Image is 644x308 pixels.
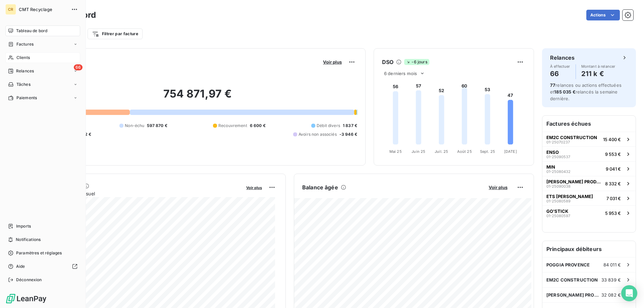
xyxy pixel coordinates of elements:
span: EM2C CONSTRUCTION [546,277,598,283]
span: Voir plus [323,59,342,65]
span: POGGIA PROVENCE [546,262,590,267]
span: 7 031 € [606,196,621,201]
span: 15 400 € [603,137,621,142]
span: 84 011 € [603,262,621,267]
span: relances ou actions effectuées et relancés la semaine dernière. [550,82,622,101]
button: ENSO01-250905379 553 € [542,146,636,161]
span: ENSO [546,149,559,155]
span: 597 870 € [147,123,167,129]
span: 01-25080589 [546,199,571,203]
h6: Principaux débiteurs [542,241,636,257]
span: Chiffre d'affaires mensuel [38,190,241,197]
span: 66 [74,64,83,70]
span: 01-25070237 [546,140,570,144]
span: 01-25090537 [546,155,570,159]
span: 01-25080597 [546,214,570,218]
span: Paiements [16,95,37,101]
button: MIN01-250804329 041 € [542,161,636,176]
span: 01-25080432 [546,170,571,174]
span: CMT Recyclage [19,7,67,12]
button: Voir plus [487,184,509,190]
h6: Relances [550,54,575,62]
span: Imports [16,223,31,229]
span: 185 035 € [554,89,575,95]
span: 77 [550,82,555,88]
span: 8 332 € [605,181,621,186]
span: Aide [16,263,25,269]
span: -3 946 € [339,131,357,137]
span: EM2C CONSTRUCTION [546,135,597,140]
span: Tableau de bord [16,28,47,34]
button: Voir plus [321,59,344,65]
span: 5 953 € [605,210,621,216]
button: EM2C CONSTRUCTION01-2507023715 400 € [542,132,636,146]
span: Clients [16,55,30,61]
span: Déconnexion [16,277,42,283]
span: MIN [546,164,555,170]
span: Montant à relancer [581,64,615,68]
tspan: Juil. 25 [435,149,448,154]
span: Voir plus [246,185,262,190]
span: 33 839 € [601,277,621,283]
span: Notifications [16,237,41,243]
span: Paramètres et réglages [16,250,62,256]
span: Tâches [16,81,31,87]
button: [PERSON_NAME] PRODUCTION01-250900388 332 € [542,176,636,191]
h2: 754 871,97 € [38,87,357,107]
span: 9 041 € [606,166,621,172]
span: [PERSON_NAME] PRODUCTION [546,179,602,184]
span: Débit divers [317,123,340,129]
span: ETS [PERSON_NAME] [546,194,593,199]
span: Voir plus [489,185,507,190]
a: Aide [5,261,80,272]
span: 6 600 € [250,123,266,129]
span: 01-25090038 [546,184,571,188]
h4: 211 k € [581,68,615,79]
span: À effectuer [550,64,570,68]
button: Voir plus [244,184,264,190]
h6: Balance âgée [302,183,338,191]
span: -6 jours [404,59,429,65]
tspan: Sept. 25 [480,149,495,154]
span: Avoirs non associés [299,131,337,137]
span: 32 082 € [601,292,621,298]
tspan: Août 25 [457,149,472,154]
div: Open Intercom Messenger [621,285,637,301]
img: Logo LeanPay [5,293,47,304]
tspan: Mai 25 [389,149,402,154]
h4: 66 [550,68,570,79]
span: Factures [16,41,34,47]
span: [PERSON_NAME] PRODUCTION [546,292,601,298]
span: 6 derniers mois [384,71,417,76]
tspan: [DATE] [504,149,517,154]
span: GO'STICK [546,208,568,214]
div: CR [5,4,16,15]
h6: Factures échues [542,116,636,132]
button: ETS [PERSON_NAME]01-250805897 031 € [542,191,636,205]
tspan: Juin 25 [412,149,425,154]
h6: DSO [382,58,393,66]
span: 9 553 € [605,151,621,157]
button: GO'STICK01-250805975 953 € [542,205,636,220]
span: Non-échu [125,123,144,129]
span: 1 837 € [343,123,357,129]
span: Relances [16,68,34,74]
button: Filtrer par facture [88,28,143,39]
span: Recouvrement [218,123,247,129]
button: Actions [586,10,620,20]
